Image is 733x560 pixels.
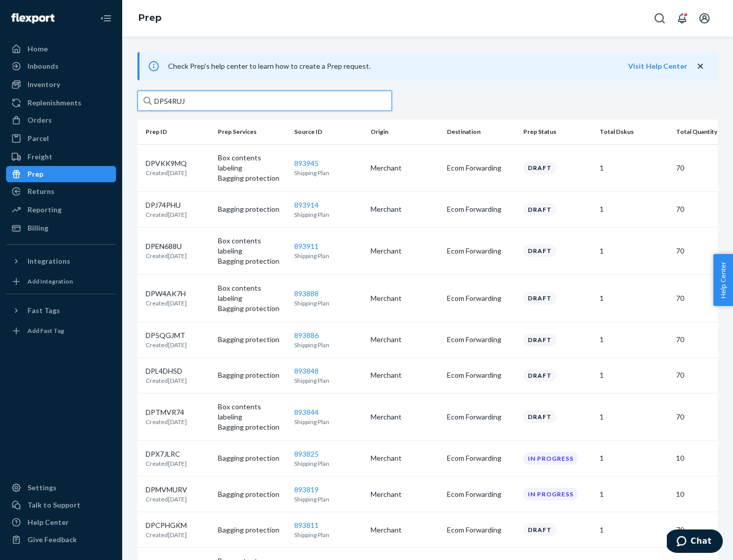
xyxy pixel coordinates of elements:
[294,341,362,349] p: Shipping Plan
[27,517,69,527] div: Help Center
[218,370,286,380] p: Bagging protection
[672,8,692,29] button: Open notifications
[146,520,187,530] p: DPCPHGKM
[371,412,439,422] p: Merchant
[146,241,187,251] p: DPEN688U
[371,163,439,173] p: Merchant
[6,58,116,74] a: Inbounds
[6,41,116,57] a: Home
[146,289,187,299] p: DPW4AK7H
[6,183,116,200] a: Returns
[27,256,70,266] div: Integrations
[667,529,723,555] iframe: Opens a widget where you can chat to one of our agents
[447,412,515,422] p: Ecom Forwarding
[6,130,116,147] a: Parcel
[371,334,439,345] p: Merchant
[371,370,439,380] p: Merchant
[6,112,116,128] a: Orders
[146,366,187,376] p: DPL4DHSD
[294,251,362,260] p: Shipping Plan
[27,223,48,233] div: Billing
[600,453,668,463] p: 1
[371,453,439,463] p: Merchant
[600,293,668,303] p: 1
[6,76,116,93] a: Inventory
[294,289,319,298] a: 893888
[11,13,54,23] img: Flexport logo
[294,417,362,426] p: Shipping Plan
[523,292,556,304] div: Draft
[447,525,515,535] p: Ecom Forwarding
[694,8,715,29] button: Open account menu
[6,95,116,111] a: Replenishments
[6,273,116,290] a: Add Integration
[27,152,52,162] div: Freight
[371,293,439,303] p: Merchant
[27,44,48,54] div: Home
[294,485,319,494] a: 893819
[27,305,60,316] div: Fast Tags
[523,523,556,536] div: Draft
[6,480,116,496] a: Settings
[290,120,366,144] th: Source ID
[6,302,116,319] button: Fast Tags
[447,163,515,173] p: Ecom Forwarding
[294,367,319,375] a: 893848
[6,149,116,165] a: Freight
[6,253,116,269] button: Integrations
[146,299,187,307] p: Created [DATE]
[138,12,161,23] a: Prep
[146,210,187,219] p: Created [DATE]
[218,303,286,314] p: Bagging protection
[294,299,362,307] p: Shipping Plan
[96,8,116,29] button: Close Navigation
[6,531,116,548] button: Give Feedback
[294,201,319,209] a: 893914
[294,459,362,468] p: Shipping Plan
[168,62,371,70] span: Check Prep's help center to learn how to create a Prep request.
[650,8,670,29] button: Open Search Box
[447,334,515,345] p: Ecom Forwarding
[447,489,515,499] p: Ecom Forwarding
[146,376,187,385] p: Created [DATE]
[146,530,187,539] p: Created [DATE]
[447,204,515,214] p: Ecom Forwarding
[600,412,668,422] p: 1
[146,251,187,260] p: Created [DATE]
[523,488,578,500] div: In progress
[695,61,706,72] button: close
[218,236,286,256] p: Box contents labeling
[294,159,319,167] a: 893945
[146,169,187,177] p: Created [DATE]
[146,485,187,495] p: DPMVMURV
[27,186,54,197] div: Returns
[218,173,286,183] p: Bagging protection
[6,497,116,513] button: Talk to Support
[218,204,286,214] p: Bagging protection
[294,495,362,503] p: Shipping Plan
[600,163,668,173] p: 1
[218,402,286,422] p: Box contents labeling
[294,242,319,250] a: 893911
[600,246,668,256] p: 1
[6,166,116,182] a: Prep
[523,203,556,216] div: Draft
[218,525,286,535] p: Bagging protection
[596,120,672,144] th: Total Dskus
[519,120,596,144] th: Prep Status
[6,514,116,530] a: Help Center
[600,334,668,345] p: 1
[218,489,286,499] p: Bagging protection
[713,254,733,306] button: Help Center
[443,120,519,144] th: Destination
[6,323,116,339] a: Add Fast Tag
[294,376,362,385] p: Shipping Plan
[371,246,439,256] p: Merchant
[146,495,187,503] p: Created [DATE]
[600,370,668,380] p: 1
[27,535,77,545] div: Give Feedback
[294,530,362,539] p: Shipping Plan
[27,169,43,179] div: Prep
